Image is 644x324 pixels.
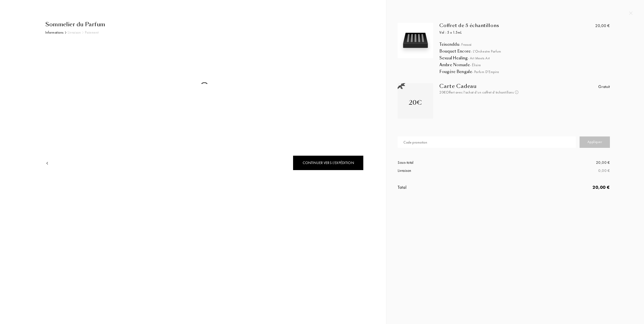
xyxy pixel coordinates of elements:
div: Livraison [68,30,81,35]
div: Coffret de 5 échantillons [439,23,575,28]
div: Code promotion [403,140,427,145]
div: Continuer vers l’expédition [293,155,364,170]
div: Total [398,184,504,191]
div: Fougère Bengale [439,69,629,74]
span: - Art Meets Art [468,56,490,60]
span: - Élisire [470,63,481,67]
div: Sous-total [398,160,504,166]
div: Ambre Nomade [439,62,629,67]
img: info_voucher.png [515,90,518,94]
div: Gratuit [598,84,610,90]
img: box_5.svg [399,24,432,57]
div: 0,00 € [504,168,610,174]
div: Informations [45,30,64,35]
img: arr_black.svg [65,31,66,34]
div: Bouquet Encore [439,49,629,54]
div: Teisenddu [439,42,629,47]
div: Carte Cadeau [439,83,557,89]
div: Vol : 5 x 1.5mL [439,30,575,35]
span: - L'Orchestre Parfum [471,49,501,54]
img: quit_onboard.svg [629,11,633,15]
span: - Parfum d'Empire [472,70,499,74]
div: 20,00 € [504,184,610,191]
div: 20€ Offert avec l’achat d’un coffret d’échantillons [439,90,557,95]
div: Sexual Healing [439,56,629,61]
img: arrow.png [45,161,49,165]
span: - Frassai [459,42,472,47]
div: Appliquer [580,136,610,148]
div: 20,00 € [504,160,610,166]
div: 20,00 € [595,23,610,29]
div: Paiement [85,30,99,35]
div: 20€ [409,98,422,107]
div: Livraison [398,168,504,174]
div: Sommelier du Parfum [45,20,364,29]
img: arr_grey.svg [82,31,84,34]
img: gift_n.png [398,83,405,89]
